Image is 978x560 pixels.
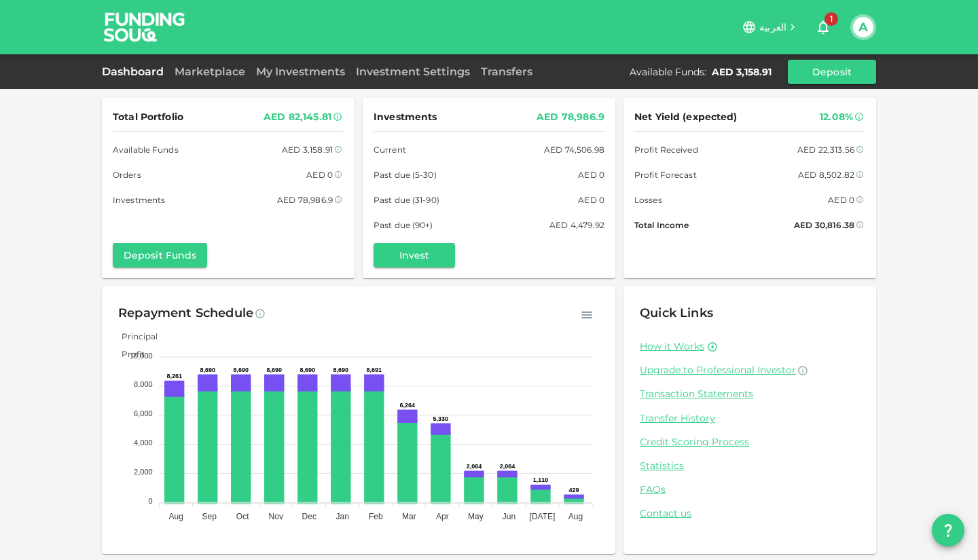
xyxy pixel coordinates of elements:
div: Repayment Schedule [118,303,253,324]
tspan: May [468,512,484,521]
div: AED 8,502.82 [798,168,854,182]
tspan: 6,000 [134,409,153,417]
tspan: Jun [503,512,515,521]
a: Transfer History [640,412,860,425]
a: Statistics [640,460,860,472]
a: Marketplace [169,65,251,78]
tspan: 8,000 [134,380,153,388]
a: Dashboard [102,65,169,78]
span: Principal [111,331,158,341]
div: AED 0 [578,168,604,182]
a: Contact us [640,507,860,520]
div: AED 74,506.98 [544,143,604,157]
div: AED 82,145.81 [264,109,331,126]
tspan: [DATE] [530,512,556,521]
div: AED 3,158.91 [712,65,772,79]
a: Investment Settings [350,65,475,78]
button: 1 [810,14,837,41]
span: Profit Received [634,143,698,157]
span: العربية [759,21,786,33]
tspan: 2,000 [134,468,153,476]
div: AED 3,158.91 [282,143,333,157]
tspan: 0 [149,497,153,505]
a: Upgrade to Professional Investor [640,364,860,377]
tspan: 4,000 [134,438,153,447]
tspan: Oct [236,512,249,521]
tspan: 10,000 [130,352,153,360]
div: AED 0 [306,168,333,182]
span: Orders [113,168,141,182]
tspan: Sep [202,512,217,521]
div: AED 22,313.56 [797,143,854,157]
tspan: Aug [568,512,583,521]
a: Credit Scoring Process [640,436,860,449]
tspan: Feb [369,512,383,521]
tspan: Nov [269,512,283,521]
div: AED 4,479.92 [549,218,604,232]
span: Past due (31-90) [374,193,439,207]
span: Investments [374,109,437,126]
span: Net Yield (expected) [634,109,738,126]
div: 12.08% [820,109,853,126]
button: Invest [374,243,455,267]
span: Current [374,143,406,157]
div: AED 78,986.9 [537,109,604,126]
tspan: Aug [168,512,183,521]
span: Profit [111,349,145,359]
div: Available Funds : [630,65,706,79]
span: Total Income [634,218,689,232]
span: 1 [825,12,838,26]
div: AED 78,986.9 [277,193,333,207]
span: Losses [634,193,662,207]
button: question [932,514,964,546]
button: A [853,17,873,37]
span: Investments [113,193,165,207]
button: Deposit Funds [113,243,207,267]
span: Available Funds [113,143,179,157]
span: Past due (90+) [374,218,433,232]
span: Upgrade to Professional Investor [640,364,796,376]
tspan: Mar [402,512,416,521]
div: AED 0 [828,193,854,207]
div: AED 30,816.38 [794,218,854,232]
span: Profit Forecast [634,168,697,182]
span: Total Portfolio [113,109,183,126]
a: How it Works [640,340,704,353]
tspan: Dec [302,512,316,521]
span: Quick Links [640,305,713,320]
a: Transfers [475,65,538,78]
tspan: Jan [336,512,349,521]
tspan: Apr [436,512,449,521]
div: AED 0 [578,193,604,207]
span: Past due (5-30) [374,168,437,182]
a: My Investments [251,65,350,78]
button: Deposit [788,60,876,84]
a: FAQs [640,483,860,496]
a: Transaction Statements [640,388,860,400]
